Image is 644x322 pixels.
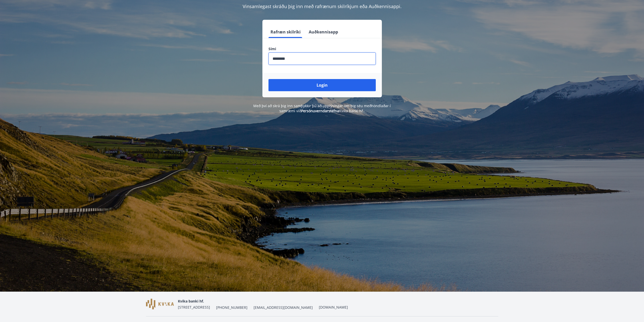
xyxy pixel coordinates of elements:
span: [STREET_ADDRESS] [178,305,210,310]
button: Rafræn skilríki [268,26,303,38]
span: [EMAIL_ADDRESS][DOMAIN_NAME] [254,305,313,310]
span: [PHONE_NUMBER] [216,305,247,310]
button: Login [268,79,376,91]
button: Auðkennisapp [307,26,340,38]
a: [DOMAIN_NAME] [319,305,348,310]
img: GzFmWhuCkUxVWrb40sWeioDp5tjnKZ3EtzLhRfaL.png [146,299,174,310]
span: Með því að skrá þig inn samþykkir þú að upplýsingar um þig séu meðhöndlaðar í samræmi við Kvika b... [253,103,391,113]
label: Sími [268,46,376,51]
span: Kvika banki hf. [178,299,204,304]
a: Persónuverndarstefna [301,108,339,113]
span: Vinsamlegast skráðu þig inn með rafrænum skilríkjum eða Auðkennisappi. [243,3,402,9]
